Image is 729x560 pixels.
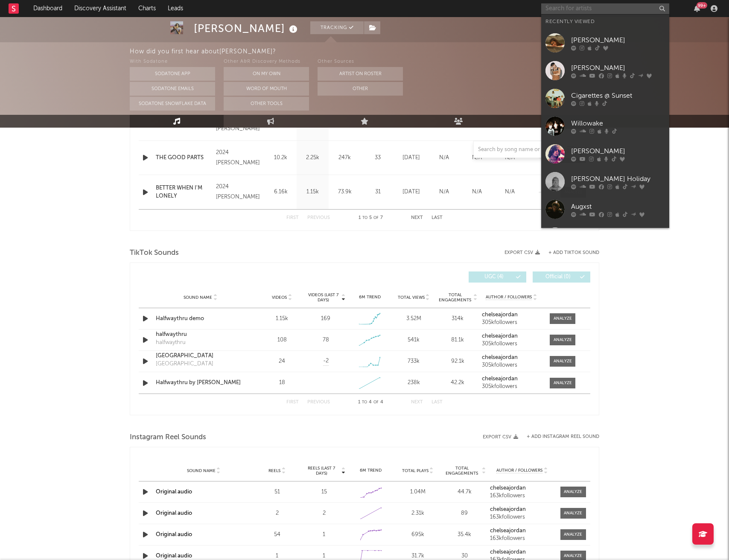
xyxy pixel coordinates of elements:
[490,507,554,513] a: chelseajordan
[187,468,216,473] span: Sound Name
[262,379,302,387] div: 18
[310,21,364,34] button: Tracking
[496,188,524,196] div: N/A
[224,97,309,111] button: Other Tools
[443,466,481,476] span: Total Engagements
[318,67,403,81] button: Artist on Roster
[533,271,590,283] button: Official(0)
[443,531,486,539] div: 35.4k
[307,216,330,220] button: Previous
[482,312,518,318] strong: chelseajordan
[527,435,599,439] button: + Add Instagram Reel Sound
[397,509,439,518] div: 2.31k
[482,333,518,339] strong: chelseajordan
[538,274,577,280] span: Official ( 0 )
[268,468,280,473] span: Reels
[571,146,665,156] div: [PERSON_NAME]
[571,174,665,184] div: [PERSON_NAME] Holiday
[474,146,564,153] input: Search by song name or URL
[224,82,309,96] button: Word Of Mouth
[156,352,245,360] a: [GEOGRAPHIC_DATA]
[490,514,554,520] div: 163k followers
[518,435,599,439] div: + Add Instagram Reel Sound
[398,295,425,300] span: Total Views
[496,468,542,473] span: Author / Followers
[130,97,215,111] button: Sodatone Snowflake Data
[541,168,669,195] a: [PERSON_NAME] Holiday
[411,400,423,405] button: Next
[156,184,212,201] a: BETTER WHEN I'M LONELY
[482,333,541,339] a: chelseajordan
[224,67,309,81] button: On My Own
[571,35,665,45] div: [PERSON_NAME]
[402,468,429,473] span: Total Plays
[303,488,345,496] div: 15
[184,295,212,300] span: Sound Name
[394,336,434,344] div: 541k
[156,379,245,387] a: Halfwaythru by [PERSON_NAME]
[697,2,707,9] div: 99 +
[490,528,554,534] a: chelseajordan
[540,251,599,255] button: + Add TikTok Sound
[156,553,192,559] a: Original audio
[156,489,192,495] a: Original audio
[482,312,541,318] a: chelseajordan
[307,400,330,405] button: Previous
[323,336,329,344] div: 78
[303,466,340,476] span: Reels (last 7 days)
[482,320,541,326] div: 305k followers
[397,531,439,539] div: 695k
[490,485,554,491] a: chelseajordan
[541,57,669,85] a: [PERSON_NAME]
[256,531,298,539] div: 54
[130,47,729,57] div: How did you first hear about [PERSON_NAME] ?
[321,315,330,323] div: 169
[490,485,526,491] strong: chelseajordan
[299,188,327,196] div: 1.15k
[397,188,426,196] div: [DATE]
[397,488,439,496] div: 1.04M
[438,336,478,344] div: 81.1k
[411,216,423,220] button: Next
[541,29,669,57] a: [PERSON_NAME]
[350,294,390,300] div: 6M Trend
[571,118,665,128] div: Willowake
[469,271,526,283] button: UGC(4)
[347,213,394,223] div: 1 5 7
[262,315,302,323] div: 1.15k
[130,248,179,258] span: TikTok Sounds
[394,315,434,323] div: 3.52M
[486,295,532,300] span: Author / Followers
[286,400,299,405] button: First
[156,330,245,339] a: halfwaythru
[482,376,541,382] a: chelseajordan
[262,336,302,344] div: 108
[482,384,541,390] div: 305k followers
[541,112,669,140] a: Willowake
[130,67,215,81] button: Sodatone App
[130,82,215,96] button: Sodatone Emails
[256,488,298,496] div: 51
[482,355,541,361] a: chelseajordan
[430,188,458,196] div: N/A
[482,376,518,382] strong: chelseajordan
[362,216,367,220] span: to
[443,488,486,496] div: 44.7k
[482,355,518,360] strong: chelseajordan
[438,357,478,366] div: 92.1k
[156,510,192,516] a: Original audio
[541,140,669,168] a: [PERSON_NAME]
[483,435,518,440] button: Export CSV
[490,536,554,542] div: 163k followers
[438,292,472,303] span: Total Engagements
[394,357,434,366] div: 733k
[571,63,665,73] div: [PERSON_NAME]
[318,57,403,67] div: Other Sources
[438,379,478,387] div: 42.2k
[482,362,541,368] div: 305k followers
[571,90,665,101] div: Cigarettes @ Sunset
[474,274,513,280] span: UGC ( 4 )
